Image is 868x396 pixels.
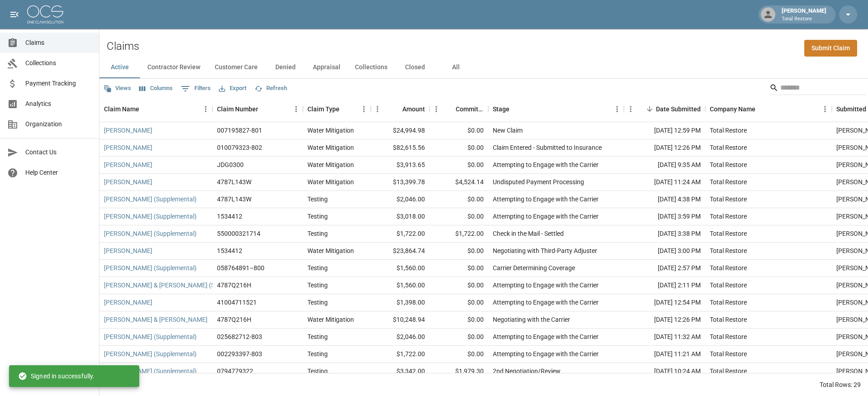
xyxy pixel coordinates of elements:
a: [PERSON_NAME] [104,160,152,169]
a: [PERSON_NAME] [104,177,152,186]
div: [DATE] 10:24 AM [624,363,705,380]
button: Sort [643,103,656,115]
button: Menu [429,102,443,116]
div: 41004711521 [217,298,257,307]
div: $23,864.74 [371,243,429,260]
button: All [435,57,476,78]
div: Committed Amount [456,96,484,122]
div: $1,560.00 [371,277,429,294]
div: 2nd Negotiation/Review [493,367,561,376]
a: [PERSON_NAME] & [PERSON_NAME] (Supplemental) [104,281,252,290]
span: Organization [25,119,92,129]
button: Denied [265,57,306,78]
div: $10,248.94 [371,311,429,329]
div: $0.00 [429,243,488,260]
div: $0.00 [429,346,488,363]
div: Water Mitigation [307,315,354,324]
div: [DATE] 11:32 AM [624,329,705,346]
div: Water Mitigation [307,160,354,169]
p: Total Restore [782,15,826,23]
button: Sort [443,103,456,115]
div: Claim Entered - Submitted to Insurance [493,143,602,152]
div: Total Restore [710,160,747,169]
div: Water Mitigation [307,143,354,152]
div: Total Restore [710,315,747,324]
div: 058764891–800 [217,263,264,272]
div: Company Name [705,96,832,122]
div: [DATE] 9:35 AM [624,157,705,174]
div: Claim Type [307,96,340,122]
div: [DATE] 11:21 AM [624,346,705,363]
div: New Claim [493,126,523,135]
div: Total Restore [710,143,747,152]
button: Export [217,81,249,95]
div: [DATE] 11:24 AM [624,174,705,191]
div: $3,018.00 [371,208,429,225]
button: Menu [818,102,832,116]
div: $0.00 [429,122,488,139]
div: [DATE] 12:26 PM [624,311,705,329]
span: Contact Us [25,148,92,157]
div: Total Restore [710,212,747,221]
div: Total Restore [710,349,747,358]
div: 1534412 [217,212,242,221]
div: [DATE] 2:11 PM [624,277,705,294]
div: Carrier Determining Coverage [493,263,575,272]
div: $1,560.00 [371,260,429,277]
button: Sort [340,103,352,115]
h2: Claims [107,40,139,53]
div: 1534412 [217,246,242,255]
a: [PERSON_NAME] (Supplemental) [104,367,197,376]
div: Check in the Mail - Settled [493,229,564,238]
div: $3,913.65 [371,157,429,174]
span: Help Center [25,168,92,177]
button: Menu [199,102,212,116]
div: $13,399.78 [371,174,429,191]
div: $0.00 [429,139,488,157]
div: $1,398.00 [371,294,429,311]
button: Contractor Review [140,57,208,78]
div: Total Restore [710,281,747,290]
button: Sort [258,103,271,115]
div: Date Submitted [624,96,705,122]
div: [DATE] 3:38 PM [624,225,705,243]
div: Claim Name [99,96,212,122]
div: $24,994.98 [371,122,429,139]
div: Testing [307,212,328,221]
div: [DATE] 12:59 PM [624,122,705,139]
div: Testing [307,332,328,341]
div: $1,979.30 [429,363,488,380]
div: Date Submitted [656,96,701,122]
div: Total Rows: 29 [820,380,861,389]
div: Claim Number [217,96,258,122]
div: $1,722.00 [429,225,488,243]
div: 010079323-802 [217,143,262,152]
div: 4787Q216H [217,315,251,324]
div: Total Restore [710,177,747,186]
div: $0.00 [429,191,488,208]
div: Testing [307,195,328,204]
button: Refresh [252,81,289,95]
img: ocs-logo-white-transparent.png [27,5,63,24]
div: Negotiating with Third-Party Adjuster [493,246,597,255]
div: Company Name [710,96,755,122]
button: Customer Care [208,57,265,78]
a: [PERSON_NAME] (Supplemental) [104,229,197,238]
div: Amount [371,96,429,122]
a: [PERSON_NAME] & [PERSON_NAME] [104,315,208,324]
div: Claim Type [303,96,371,122]
div: 002293397-803 [217,349,262,358]
button: Appraisal [306,57,348,78]
div: $1,722.00 [371,225,429,243]
div: $0.00 [429,208,488,225]
div: Claim Name [104,96,139,122]
div: $4,524.14 [429,174,488,191]
div: Total Restore [710,246,747,255]
div: Attempting to Engage with the Carrier [493,298,599,307]
button: Menu [371,102,384,116]
span: Collections [25,58,92,68]
div: 4787L143W [217,195,251,204]
div: Attempting to Engage with the Carrier [493,212,599,221]
button: Views [101,81,133,95]
a: [PERSON_NAME] [104,143,152,152]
